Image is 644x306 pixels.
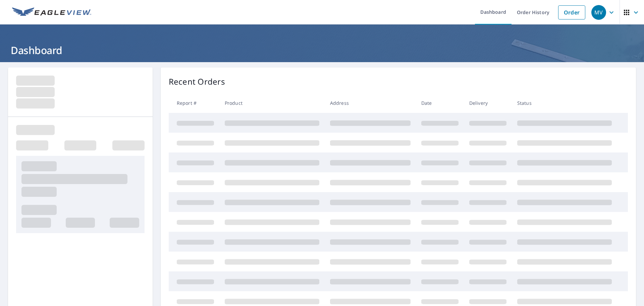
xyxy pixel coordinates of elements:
[464,93,512,113] th: Delivery
[169,76,225,88] p: Recent Orders
[512,93,617,113] th: Status
[8,43,636,57] h1: Dashboard
[12,7,91,17] img: EV Logo
[325,93,416,113] th: Address
[219,93,325,113] th: Product
[558,5,585,19] a: Order
[416,93,464,113] th: Date
[591,5,606,20] div: MV
[169,93,219,113] th: Report #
